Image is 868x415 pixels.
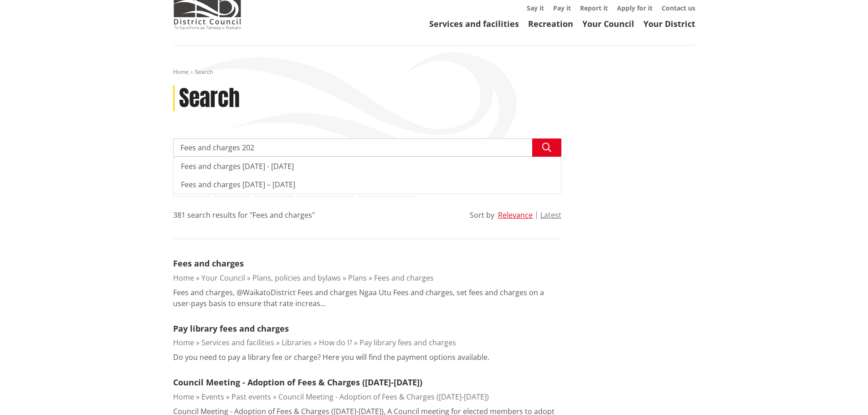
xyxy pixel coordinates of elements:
[173,210,315,220] div: 381 search results for "Fees and charges"
[231,392,271,402] a: Past events
[282,338,312,348] a: Libraries
[582,18,634,29] a: Your Council
[173,273,194,283] a: Home
[319,338,352,348] a: How do I?
[201,338,274,348] a: Services and facilities
[374,273,434,283] a: Fees and charges
[826,377,859,410] iframe: Messenger Launcher
[662,4,695,12] a: Contact us
[174,175,561,194] div: Fees and charges [DATE] – [DATE]
[201,392,224,402] a: Events
[173,377,422,388] a: Council Meeting - Adoption of Fees & Charges ([DATE]-[DATE])
[173,138,561,157] input: Search input
[580,4,608,12] a: Report it
[173,338,194,348] a: Home
[617,4,652,12] a: Apply for it
[540,211,561,219] button: Latest
[643,18,695,29] a: Your District
[195,68,213,76] span: Search
[527,4,544,12] a: Say it
[348,273,367,283] a: Plans
[252,273,341,283] a: Plans, policies and bylaws
[278,392,489,402] a: Council Meeting - Adoption of Fees & Charges ([DATE]-[DATE])
[498,211,533,219] button: Relevance
[173,287,561,309] p: Fees and charges, @WaikatoDistrict Fees and charges Ngaa Utu Fees and charges, set fees and charg...
[201,273,245,283] a: Your Council
[173,68,189,76] a: Home
[528,18,573,29] a: Recreation
[470,210,494,220] div: Sort by
[360,338,456,348] a: Pay library fees and charges
[553,4,571,12] a: Pay it
[173,323,289,334] a: Pay library fees and charges
[173,258,244,269] a: Fees and charges
[173,352,489,363] p: Do you need to pay a library fee or charge? Here you will find the payment options available.
[173,68,695,76] nav: breadcrumb
[173,392,194,402] a: Home
[429,18,519,29] a: Services and facilities
[174,157,561,175] div: Fees and charges [DATE] - [DATE]
[179,85,240,112] h1: Search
